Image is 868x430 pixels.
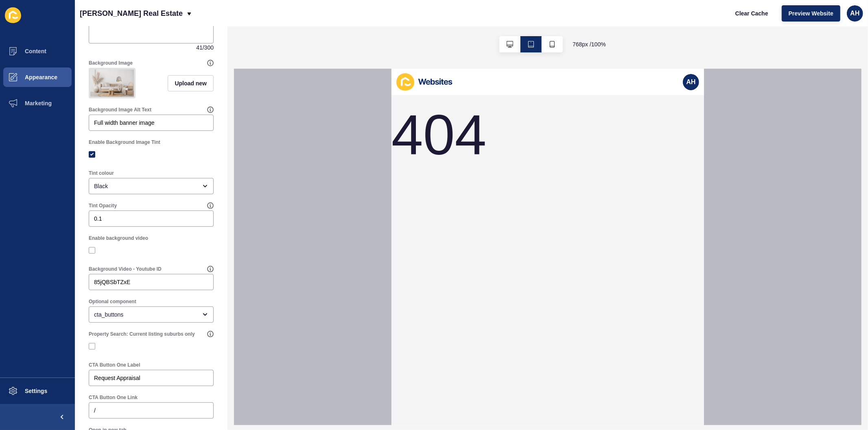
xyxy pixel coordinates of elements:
button: Upload new [168,75,214,91]
div: open menu [89,306,214,323]
label: Enable Background Image Tint [89,139,160,146]
span: / [203,43,204,52]
label: Enable background video [89,235,148,241]
div: open menu [89,178,214,194]
span: 300 [204,43,214,52]
label: CTA Button One Label [89,362,140,368]
label: Background Video - Youtube ID [89,266,162,272]
label: Tint Opacity [89,202,117,209]
label: Tint colour [89,170,114,176]
label: Background Image [89,60,133,66]
span: 41 [196,43,203,52]
label: Property Search: Current listing suburbs only [89,331,195,337]
p: [PERSON_NAME] Real Estate [80,3,183,24]
span: Preview Website [789,9,833,17]
span: AH [295,9,304,17]
label: Background Image Alt Text [89,106,151,113]
label: CTA Button One Link [89,394,138,401]
button: Preview Website [782,5,840,22]
span: Upload new [175,79,207,87]
img: 89efce81d81c560672be67480a5e9fb9.jpg [90,69,134,97]
span: 768 px / 100 % [573,40,606,48]
span: AH [850,9,859,17]
span: Clear Cache [735,9,768,17]
button: Clear Cache [728,5,775,22]
label: Optional component [89,298,136,305]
